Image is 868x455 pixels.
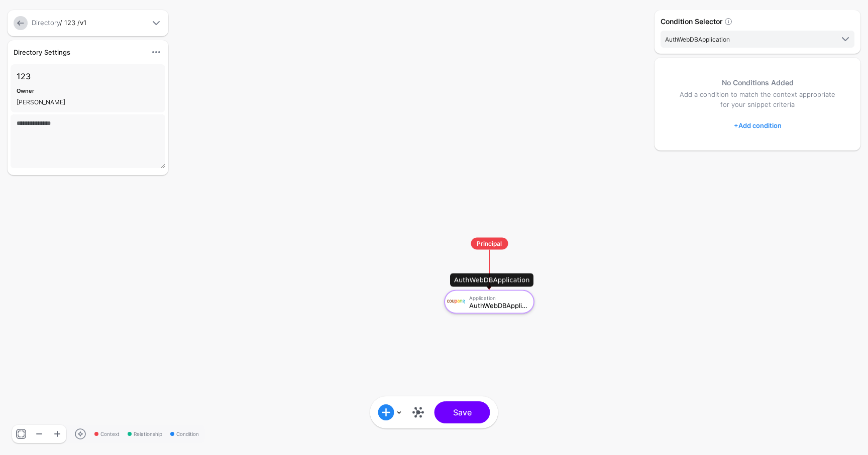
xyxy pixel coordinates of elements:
span: Context [94,430,120,438]
strong: v1 [80,19,86,27]
div: Directory Settings [10,47,146,57]
h3: 123 [17,70,159,82]
p: Add a condition to match the context appropriate for your snippet criteria [675,90,840,110]
div: AuthWebDBApplication [450,273,533,287]
span: Condition [170,430,199,438]
strong: Owner [17,87,34,94]
div: / 123 / [30,18,148,28]
div: AuthWebDBApplication [469,301,527,309]
a: Directory [32,19,60,27]
span: + [734,121,738,129]
a: Add condition [734,117,782,133]
span: Relationship [128,430,162,438]
button: Save [435,401,490,423]
div: Application [469,294,527,300]
span: AuthWebDBApplication [665,36,730,43]
img: svg+xml;base64,PHN2ZyBpZD0iTG9nbyIgeG1sbnM9Imh0dHA6Ly93d3cudzMub3JnLzIwMDAvc3ZnIiB3aWR0aD0iMTIxLj... [447,293,465,311]
app-identifier: [PERSON_NAME] [17,98,65,106]
h5: No Conditions Added [675,78,840,88]
strong: Condition Selector [661,17,722,26]
span: Principal [471,238,508,250]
